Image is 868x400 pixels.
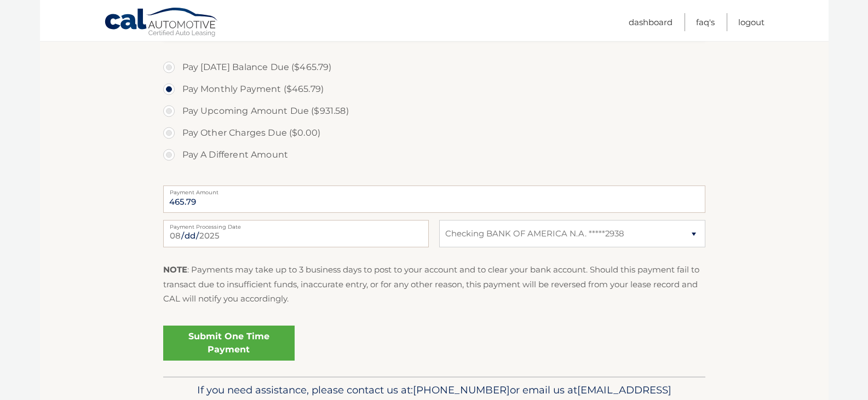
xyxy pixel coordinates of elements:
[163,185,705,194] label: Payment Amount
[163,100,705,122] label: Pay Upcoming Amount Due ($931.58)
[696,13,715,31] a: FAQ's
[163,220,429,247] input: Payment Date
[163,56,705,78] label: Pay [DATE] Balance Due ($465.79)
[413,384,510,396] span: [PHONE_NUMBER]
[629,13,672,31] a: Dashboard
[163,144,705,166] label: Pay A Different Amount
[163,263,705,306] p: : Payments may take up to 3 business days to post to your account and to clear your bank account....
[163,185,705,213] input: Payment Amount
[163,78,705,100] label: Pay Monthly Payment ($465.79)
[163,326,295,361] a: Submit One Time Payment
[163,220,429,229] label: Payment Processing Date
[163,264,187,275] strong: NOTE
[738,13,764,31] a: Logout
[104,7,219,39] a: Cal Automotive
[163,122,705,144] label: Pay Other Charges Due ($0.00)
